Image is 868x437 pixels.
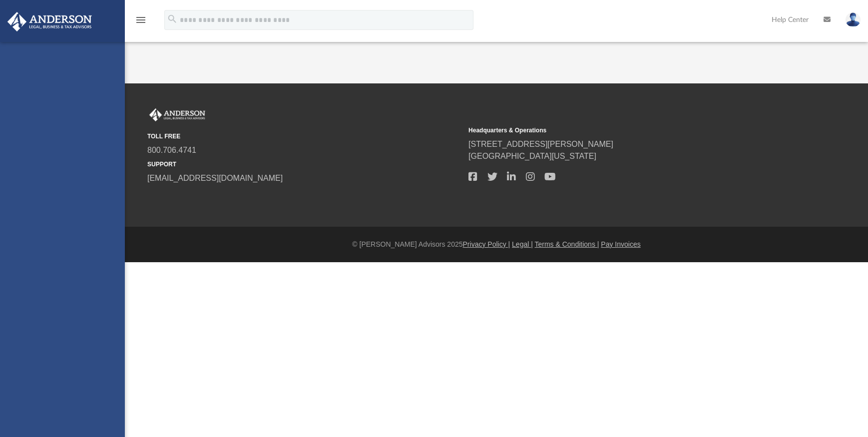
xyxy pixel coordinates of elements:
div: © [PERSON_NAME] Advisors 2025 [125,239,868,250]
a: 800.706.4741 [147,146,196,154]
img: User Pic [846,12,861,27]
a: Privacy Policy | [463,240,510,248]
i: menu [135,14,147,26]
a: [GEOGRAPHIC_DATA][US_STATE] [468,152,596,160]
img: Anderson Advisors Platinum Portal [147,108,207,121]
a: menu [135,19,147,26]
a: [STREET_ADDRESS][PERSON_NAME] [468,140,613,148]
i: search [167,13,178,24]
img: Anderson Advisors Platinum Portal [4,12,95,31]
a: [EMAIL_ADDRESS][DOMAIN_NAME] [147,174,283,182]
a: Legal | [512,240,533,248]
a: Terms & Conditions | [535,240,599,248]
small: TOLL FREE [147,132,461,141]
a: Pay Invoices [601,240,640,248]
small: Headquarters & Operations [468,126,783,135]
small: SUPPORT [147,160,461,169]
